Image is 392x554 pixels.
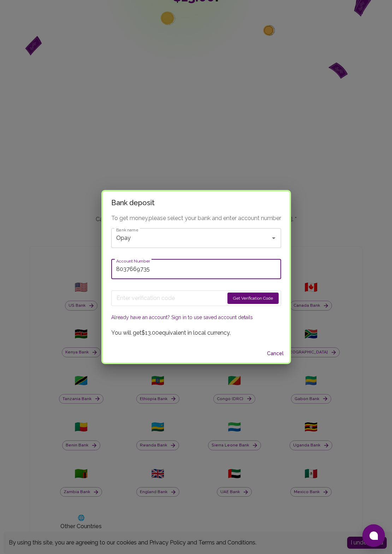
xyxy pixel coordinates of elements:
label: Bank name [116,227,138,233]
p: You will get $13.00 equivalent in local currency. [111,329,281,337]
h2: Bank deposit [103,191,290,214]
button: Open [269,233,279,243]
button: Get Verification Code [227,293,279,304]
label: Account Number [116,258,150,264]
button: Cancel [264,347,287,360]
button: Already have an account? Sign in to use saved account details [111,314,253,321]
p: To get money, please select your bank and enter account number [111,214,281,223]
button: Open chat window [362,524,385,547]
input: Enter verification code [117,293,224,304]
